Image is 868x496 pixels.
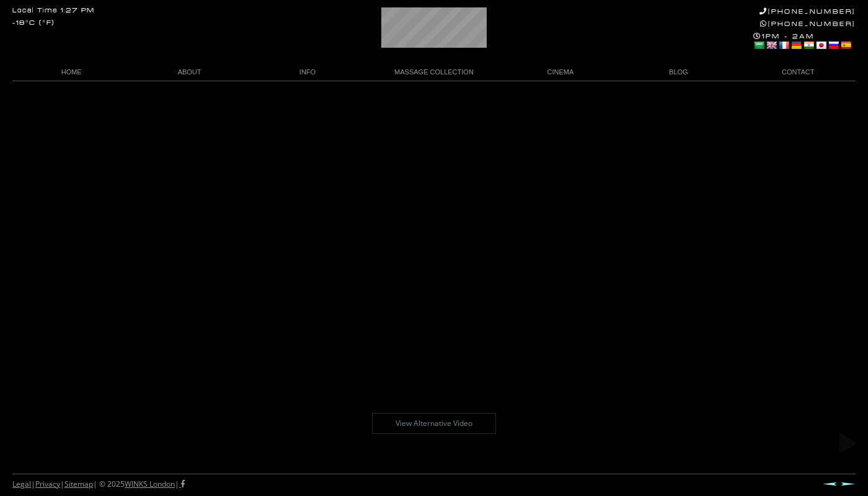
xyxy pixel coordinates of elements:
a: ABOUT [130,64,248,81]
a: MASSAGE COLLECTION [366,64,502,81]
a: English [766,40,777,50]
a: CINEMA [502,64,619,81]
a: View Alternative Video [372,413,496,434]
a: [PHONE_NUMBER] [759,7,856,15]
a: [PHONE_NUMBER] [760,20,856,28]
a: Privacy [35,479,60,489]
a: CONTACT [738,64,856,81]
a: Japanese [815,40,826,50]
a: Sitemap [64,479,93,489]
a: Legal [12,479,31,489]
a: French [778,40,789,50]
div: Local Time 1:27 PM [12,7,95,14]
a: INFO [249,64,366,81]
a: Hindi [803,40,814,50]
a: Prev [822,482,837,486]
a: BLOG [619,64,737,81]
div: -18°C (°F) [12,20,55,27]
a: Russian [828,40,839,50]
a: Arabic [753,40,764,50]
div: | | | © 2025 | [12,474,185,494]
a: Spanish [840,40,851,50]
div: 1PM - 2AM [753,32,856,52]
a: Next [841,482,856,486]
a: German [790,40,802,50]
a: HOME [12,64,130,81]
a: WINKS London [125,479,175,489]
